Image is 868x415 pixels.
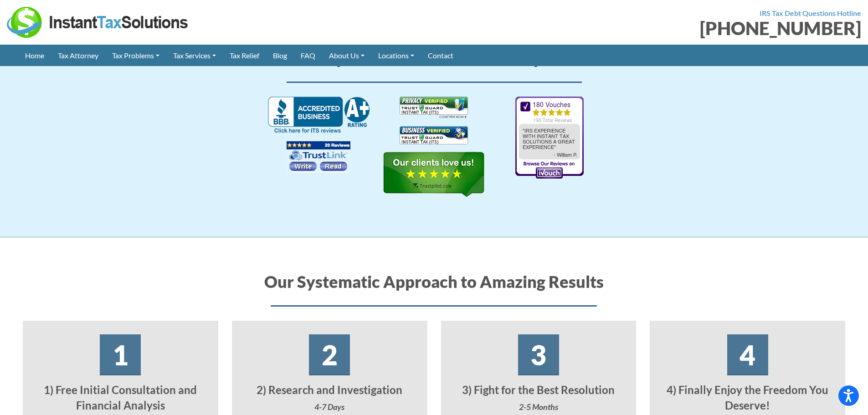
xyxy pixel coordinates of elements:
a: FAQ [294,45,322,66]
div: 2 [309,334,350,375]
h4: 3) Fight for the Best Resolution [448,382,630,398]
div: 4 [727,334,768,375]
img: TrustPilot [383,152,484,198]
img: iVouch Reviews [515,97,584,179]
h4: 1) Free Initial Consultation and Financial Analysis [30,382,211,413]
a: About Us [322,45,371,66]
a: Contact [421,45,460,66]
img: Instant Tax Solutions Logo [7,7,189,38]
div: 3 [518,334,559,375]
div: [PHONE_NUMBER] [441,19,862,37]
h5: 2-5 Months [448,401,630,413]
a: Tax Attorney [51,45,105,66]
a: Blog [266,45,294,66]
h5: 4-7 Days [239,401,421,413]
a: Business Verified [400,134,468,143]
img: Business Verified [400,127,468,145]
img: BBB A+ [268,97,370,134]
h2: Our Systematic Approach to Amazing Results [162,270,706,307]
img: TrustLink [287,141,350,173]
a: Tax Problems [105,45,166,66]
div: 1 [100,334,141,375]
a: TrustPilot [383,173,484,182]
a: Tax Relief [223,45,266,66]
strong: IRS Tax Debt Questions Hotline [760,9,861,17]
a: Instant Tax Solutions Logo [7,17,189,26]
a: Tax Services [166,45,223,66]
h4: 2) Research and Investigation [239,382,421,398]
a: Home [18,45,51,66]
img: Privacy Verified [400,97,468,119]
a: Privacy Verified [400,106,468,115]
a: Locations [371,45,421,66]
h4: 4) Finally Enjoy the Freedom You Deserve! [657,382,838,413]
